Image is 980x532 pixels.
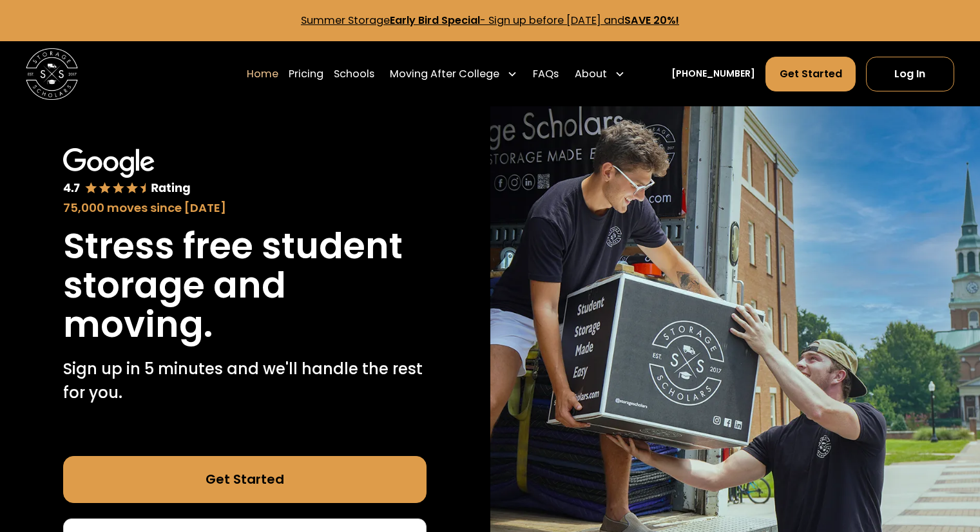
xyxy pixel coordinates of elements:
[866,57,954,91] a: Log In
[390,13,480,28] strong: Early Bird Special
[26,48,78,100] a: home
[385,56,523,92] div: Moving After College
[289,56,323,92] a: Pricing
[334,56,374,92] a: Schools
[247,56,278,92] a: Home
[63,148,190,197] img: Google 4.7 star rating
[624,13,679,28] strong: SAVE 20%!
[533,56,559,92] a: FAQs
[63,199,427,216] div: 75,000 moves since [DATE]
[575,66,607,82] div: About
[26,48,78,100] img: Storage Scholars main logo
[390,66,499,82] div: Moving After College
[63,357,427,404] p: Sign up in 5 minutes and we'll handle the rest for you.
[570,56,630,92] div: About
[765,57,855,91] a: Get Started
[63,456,427,502] a: Get Started
[301,13,679,28] a: Summer StorageEarly Bird Special- Sign up before [DATE] andSAVE 20%!
[63,227,427,345] h1: Stress free student storage and moving.
[671,67,755,81] a: [PHONE_NUMBER]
